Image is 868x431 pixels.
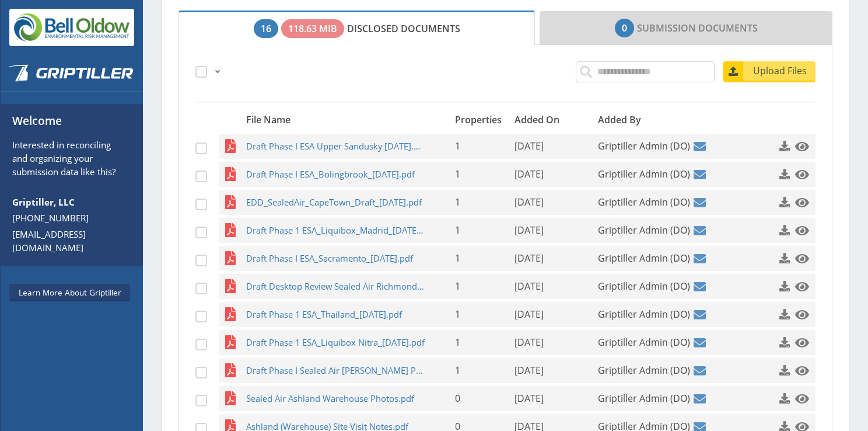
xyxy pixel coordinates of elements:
[792,388,807,409] a: Click to preview this file
[598,246,690,271] span: Griptiller Admin (DO)
[12,211,125,225] a: [PHONE_NUMBER]
[246,134,426,159] span: Draft Phase I ESA Upper Sandusky [DATE].pdf
[792,332,807,353] a: Click to preview this file
[246,386,426,411] span: Sealed Air Ashland Warehouse Photos.pdf
[514,364,544,377] span: [DATE]
[598,162,690,187] span: Griptiller Admin (DO)
[455,280,460,293] span: 1
[455,168,460,180] span: 1
[1,55,143,98] a: Griptiller
[452,112,511,128] div: Properties
[455,336,460,349] span: 1
[514,280,544,293] span: [DATE]
[9,284,130,302] a: Learn More About Griptiller
[261,22,271,36] span: 16
[514,392,544,405] span: [DATE]
[455,252,460,265] span: 1
[514,196,544,208] span: [DATE]
[246,218,426,243] span: Draft Phase 1 ESA_Liquibox_Madrid_[DATE].pdf
[598,218,690,243] span: Griptiller Admin (DO)
[792,220,807,241] a: Click to preview this file
[792,360,807,381] a: Click to preview this file
[246,358,426,383] span: Draft Phase I Sealed Air [PERSON_NAME] Prairie_[DATE].pdf
[792,276,807,297] a: Click to preview this file
[514,168,544,180] span: [DATE]
[792,135,807,157] a: Click to preview this file
[598,190,690,215] span: Griptiller Admin (DO)
[514,224,544,237] span: [DATE]
[745,64,815,78] span: Upload Files
[455,140,460,152] span: 1
[540,11,832,45] a: Submission Documents
[598,302,690,327] span: Griptiller Admin (DO)
[455,224,460,237] span: 1
[514,140,544,152] span: [DATE]
[598,358,690,383] span: Griptiller Admin (DO)
[246,190,426,215] span: EDD_SealedAir_CapeTown_Draft_[DATE].pdf
[792,164,807,185] a: Click to preview this file
[9,9,134,46] img: Bell Oldow, Inc.
[792,192,807,213] a: Click to preview this file
[511,112,594,128] div: Added On
[598,134,690,159] span: Griptiller Admin (DO)
[243,112,452,128] div: File Name
[178,11,535,46] a: Disclosed Documents
[723,61,815,82] a: Upload Files
[622,21,627,35] span: 0
[598,274,690,299] span: Griptiller Admin (DO)
[246,246,426,271] span: Draft Phase I ESA_Sacramento_[DATE].pdf
[792,304,807,325] a: Click to preview this file
[12,138,125,181] p: Interested in reconciling and organizing your submission data like this?
[514,308,544,321] span: [DATE]
[455,392,460,405] span: 0
[514,336,544,349] span: [DATE]
[594,112,714,128] div: Added By
[246,330,426,355] span: Draft Phase 1 ESA_Liquibox Nitra_[DATE].pdf
[12,196,75,208] strong: Griptiller, LLC
[455,308,460,321] span: 1
[246,302,426,327] span: Draft Phase 1 ESA_Thailand_[DATE].pdf
[514,252,544,265] span: [DATE]
[455,364,460,377] span: 1
[455,196,460,208] span: 1
[598,330,690,355] span: Griptiller Admin (DO)
[246,274,426,299] span: Draft Desktop Review Sealed Air Richmond_[DATE].pdf
[288,22,337,36] span: 118.63 MiB
[12,113,125,138] h6: Welcome
[246,162,426,187] span: Draft Phase I ESA_Bolingbrook_[DATE].pdf
[792,248,807,269] a: Click to preview this file
[12,228,125,255] a: [EMAIL_ADDRESS][DOMAIN_NAME]
[598,386,690,411] span: Griptiller Admin (DO)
